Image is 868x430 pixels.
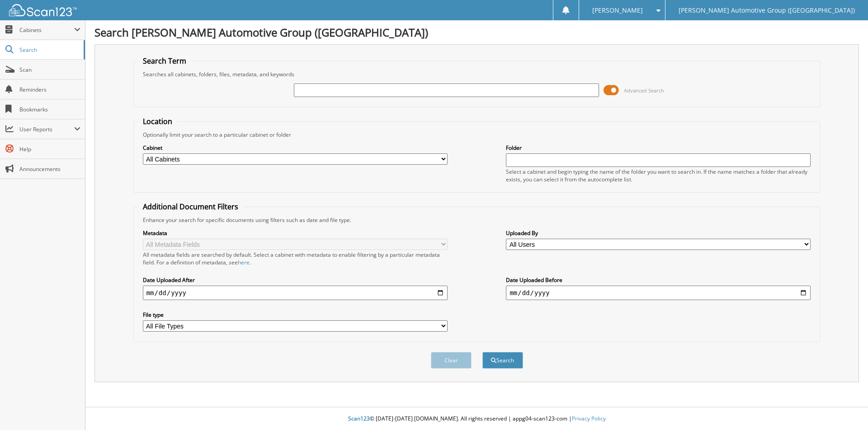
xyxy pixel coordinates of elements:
[19,125,74,133] span: User Reports
[19,165,80,173] span: Announcements
[19,86,80,93] span: Reminders
[19,145,80,153] span: Help
[506,286,811,300] input: end
[506,168,811,183] div: Select a cabinet and begin typing the name of the folder you want to search in. If the name match...
[138,131,816,139] div: Optionally limit your search to a particular cabinet or folder
[138,216,816,224] div: Enhance your search for specific documents using filters such as date and file type.
[431,352,472,369] button: Clear
[506,276,811,284] label: Date Uploaded Before
[679,8,855,13] span: [PERSON_NAME] Automotive Group ([GEOGRAPHIC_DATA])
[19,46,79,54] span: Search
[143,286,448,300] input: start
[138,56,191,66] legend: Search Term
[348,415,370,422] span: Scan123
[572,415,606,422] a: Privacy Policy
[482,352,523,369] button: Search
[143,229,448,237] label: Metadata
[506,229,811,237] label: Uploaded By
[138,70,816,78] div: Searches all cabinets, folders, files, metadata, and keywords
[19,26,74,34] span: Cabinets
[94,25,859,40] h1: Search [PERSON_NAME] Automotive Group ([GEOGRAPHIC_DATA])
[143,144,448,152] label: Cabinet
[9,4,77,16] img: scan123-logo-white.svg
[138,116,177,126] legend: Location
[143,251,448,266] div: All metadata fields are searched by default. Select a cabinet with metadata to enable filtering b...
[19,106,80,113] span: Bookmarks
[85,408,868,430] div: © [DATE]-[DATE] [DOMAIN_NAME]. All rights reserved | appg04-scan123-com |
[138,202,243,212] legend: Additional Document Filters
[19,66,80,74] span: Scan
[506,144,811,152] label: Folder
[143,276,448,284] label: Date Uploaded After
[592,8,643,13] span: [PERSON_NAME]
[143,311,448,319] label: File type
[238,259,250,266] a: here
[624,87,664,94] span: Advanced Search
